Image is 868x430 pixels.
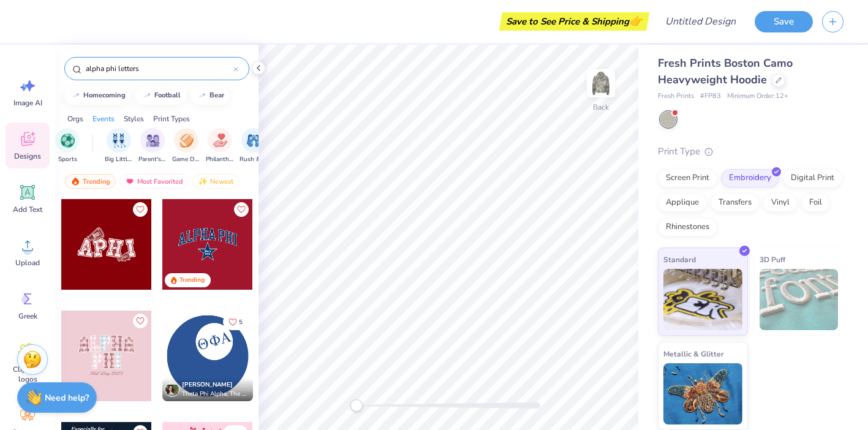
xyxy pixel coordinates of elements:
div: Foil [801,194,830,212]
img: trending.gif [70,177,80,186]
div: Print Type [658,145,843,159]
button: Like [133,314,148,328]
div: Embroidery [721,169,779,187]
img: Metallic & Glitter [663,363,742,424]
input: Untitled Design [655,9,745,34]
img: Standard [663,269,742,330]
div: filter for Sports [55,128,80,164]
span: 3D Puff [760,253,785,266]
img: Rush & Bid Image [247,134,261,148]
div: bear [209,92,224,99]
span: Game Day [172,155,200,164]
span: Theta Phi Alpha, The College of [US_STATE] [182,390,248,399]
span: # FP83 [700,91,721,102]
button: filter button [138,128,167,164]
button: Like [133,202,148,217]
button: filter button [240,128,268,164]
img: Sports Image [61,134,75,148]
span: Parent's Weekend [138,155,167,164]
div: Transfers [711,194,760,212]
img: Philanthropy Image [213,134,227,148]
span: 👉 [629,13,643,28]
div: Save to See Price & Shipping [502,12,646,31]
span: Metallic & Glitter [663,347,724,360]
span: Philanthropy [206,155,234,164]
span: Designs [14,151,41,161]
button: Like [223,314,248,330]
img: Back [589,71,613,96]
div: football [154,92,181,99]
button: bear [191,86,230,105]
div: filter for Big Little Reveal [105,128,133,164]
span: Image AI [13,98,42,108]
div: Rhinestones [658,218,717,236]
div: Back [593,102,609,113]
div: Newest [192,174,239,189]
button: homecoming [64,86,131,105]
span: Fresh Prints Boston Camo Heavyweight Hoodie [658,56,793,87]
div: Styles [124,113,144,124]
img: 3D Puff [760,269,839,330]
div: Most Favorited [119,174,189,189]
img: trend_line.gif [71,92,81,99]
img: most_fav.gif [125,177,135,186]
div: Screen Print [658,169,717,187]
div: homecoming [83,92,126,99]
div: filter for Philanthropy [206,128,234,164]
span: Standard [663,253,696,266]
img: trend_line.gif [142,92,152,99]
div: Print Types [153,113,190,124]
div: Orgs [67,113,83,124]
button: Like [234,202,249,217]
div: Events [92,113,115,124]
strong: Need help? [45,392,89,404]
img: Parent's Weekend Image [146,134,160,148]
span: Clipart & logos [7,364,48,384]
span: Greek [18,311,37,321]
div: filter for Game Day [172,128,200,164]
div: Trending [65,174,116,189]
div: filter for Parent's Weekend [138,128,167,164]
img: trend_line.gif [197,92,207,99]
button: filter button [55,128,80,164]
span: Big Little Reveal [105,155,133,164]
button: filter button [206,128,234,164]
img: Big Little Reveal Image [112,134,126,148]
button: filter button [105,128,133,164]
span: Add Text [13,205,42,214]
div: Applique [658,194,707,212]
div: Accessibility label [350,399,363,412]
span: 5 [239,319,243,325]
div: Trending [179,276,205,285]
img: Game Day Image [179,134,194,148]
span: Upload [15,258,40,268]
button: football [135,86,186,105]
div: Vinyl [763,194,798,212]
span: Fresh Prints [658,91,694,102]
img: newest.gif [198,177,208,186]
button: Save [755,11,813,32]
span: Rush & Bid [240,155,268,164]
span: Minimum Order: 12 + [727,91,788,102]
span: Sports [58,155,77,164]
span: [PERSON_NAME] [182,380,233,389]
input: Try "Alpha" [85,62,233,75]
div: Digital Print [783,169,842,187]
div: filter for Rush & Bid [240,128,268,164]
button: filter button [172,128,200,164]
